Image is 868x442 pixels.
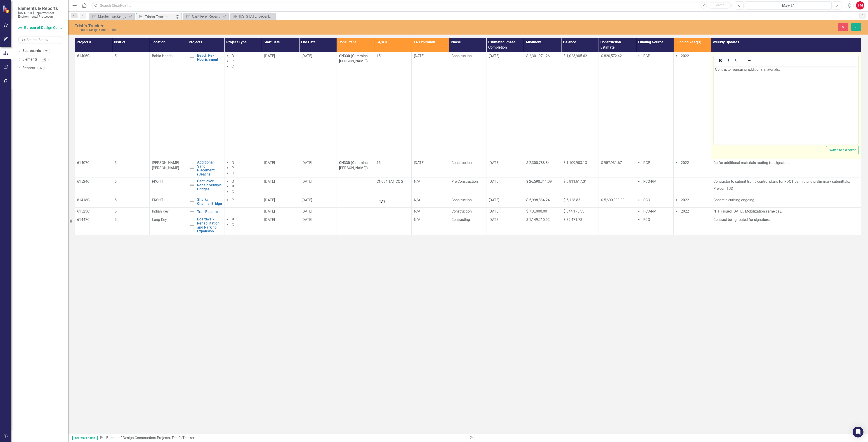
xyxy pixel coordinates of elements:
span: D [232,161,234,165]
span: $ 1,109,903.13 [564,161,587,165]
span: Bahia Honda [152,54,173,58]
input: Search Below... [18,36,63,44]
span: Construction [451,198,472,202]
span: [DATE] [264,209,275,213]
span: [DATE] [302,198,312,202]
button: Reveal or hide additional toolbar items [746,57,753,64]
p: 61406C [77,54,110,59]
span: Elements & Reports [18,6,63,11]
div: May-24 [746,3,830,8]
span: P [232,166,234,170]
span: [DATE] [489,198,499,202]
strong: CN330 (Cummins [PERSON_NAME]) [339,161,368,170]
a: Sharks Channel Bridge [197,198,222,206]
span: Construction [451,161,472,165]
img: ClearPoint Strategy [2,5,10,13]
span: 2022 [681,198,689,202]
span: FKOHT [152,179,163,184]
input: Search ClearPoint... [92,2,732,9]
p: 61524C [77,179,110,184]
span: P [232,185,234,189]
span: $ 957,931.67 [601,161,622,165]
span: FCO [643,198,650,202]
img: Not Defined [189,55,195,60]
div: Master Tracker (External) [98,14,128,19]
span: P [232,59,234,63]
span: [DATE] [264,161,275,165]
span: [DATE] [264,217,275,222]
td: TA2 [377,198,409,206]
div: N/A [414,209,447,214]
div: N/A [414,179,447,184]
button: Search [708,2,731,9]
span: $ 344,175.33 [564,209,584,213]
p: Concrete curbing ongoing. [713,198,859,203]
img: Not Defined [189,199,195,204]
span: Construction [451,54,472,58]
span: [DATE] [302,161,312,165]
p: CN684 TA1 CO 2 [377,179,409,184]
img: Not Defined [189,182,195,188]
span: Contracting [451,217,470,222]
span: C [232,171,234,175]
img: Not Defined [189,223,195,228]
span: Long Key [152,217,167,222]
span: RCP [643,54,650,58]
span: $ 1,149,210.92 [526,217,550,222]
button: Italic [724,57,732,64]
span: P [232,198,234,202]
div: 95 [43,49,50,53]
span: FCO-RM [643,209,656,213]
p: Contractor to submit traffic control plans for FDOT permit, and preliminary submittals. [713,179,859,185]
div: Trish's Tracker [172,436,194,440]
span: C [232,64,234,68]
span: $ 5,998,834.24 [526,198,550,202]
span: $ 2,301,971.26 [526,54,550,58]
div: Open Intercom Messenger [853,427,863,437]
a: Bureau of Design Construction [18,25,63,30]
small: [US_STATE] Department of Environmental Protection [18,11,63,19]
span: $ 5,600,000.00 [601,198,625,202]
span: Construction [451,209,472,213]
span: FCO [643,217,650,222]
button: Underline [732,57,740,64]
a: Trail Repairs [197,210,222,214]
button: May-24 [745,1,832,9]
div: » » [100,435,465,441]
p: 61523C [77,209,110,214]
a: Additional Sand Placement (Beach) [197,160,222,176]
a: Scorecards [22,48,41,54]
div: N/A [414,198,447,203]
span: $ 1,023,905.62 [564,54,587,58]
p: 16 [377,160,409,166]
a: Cantilever Repair Multiple Bridges [197,179,222,191]
img: Not Defined [189,209,195,214]
span: $ 89,471.73 [564,217,582,222]
p: Co for additional materials routing for signature. [713,160,859,166]
span: [DATE] [489,179,499,184]
span: [DATE] [302,179,312,184]
span: D [232,54,234,58]
span: C [232,223,234,227]
span: 5 [115,161,117,165]
span: [DATE] [264,179,275,184]
span: 2022 [681,209,689,213]
p: 61407C [77,160,110,166]
p: Contract being routed for signature. [713,217,859,222]
span: $ 820,572.42 [601,54,622,58]
span: [PERSON_NAME] [PERSON_NAME] [152,161,179,170]
p: 15 [377,54,409,59]
span: Indian Key [152,209,169,213]
div: 47 [37,66,45,70]
button: Switch to old editor [826,146,859,154]
p: Pre-con TBD [713,185,859,191]
a: Cantilever Repair Multiple Bridges [184,14,222,19]
button: TM [856,1,864,9]
span: $ 8,811,617.31 [564,179,587,184]
div: Bureau of Design Construction [75,28,526,32]
span: FKOHT [152,198,163,202]
span: P [232,217,234,222]
span: Search [715,3,724,7]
